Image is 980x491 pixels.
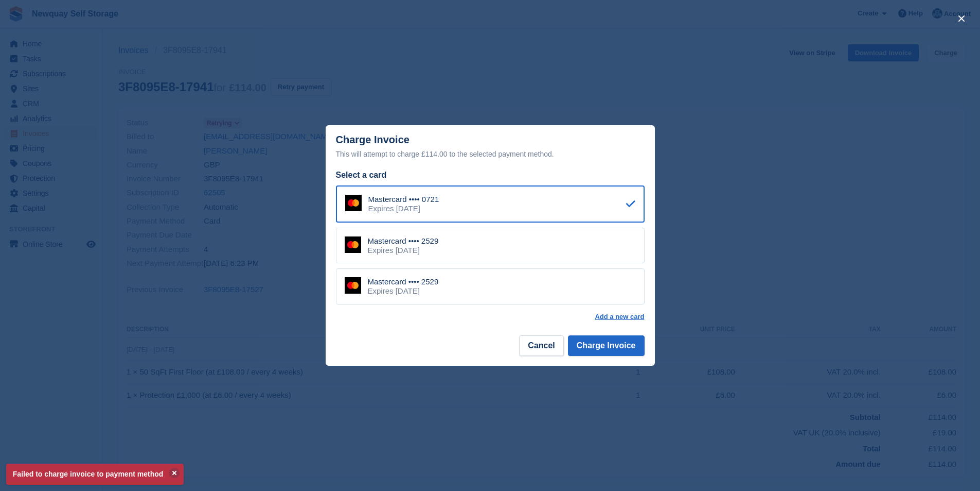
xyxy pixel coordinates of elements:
[6,464,184,485] p: Failed to charge invoice to payment method
[368,277,439,286] div: Mastercard •••• 2529
[345,277,361,294] img: Mastercard Logo
[368,246,439,255] div: Expires [DATE]
[368,286,439,296] div: Expires [DATE]
[519,335,563,356] button: Cancel
[568,335,645,356] button: Charge Invoice
[345,195,362,211] img: Mastercard Logo
[368,195,439,204] div: Mastercard •••• 0721
[345,236,361,253] img: Mastercard Logo
[368,204,439,213] div: Expires [DATE]
[336,134,645,160] div: Charge Invoice
[953,10,970,27] button: close
[595,313,644,321] a: Add a new card
[336,148,645,160] div: This will attempt to charge £114.00 to the selected payment method.
[368,236,439,246] div: Mastercard •••• 2529
[336,169,645,181] div: Select a card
